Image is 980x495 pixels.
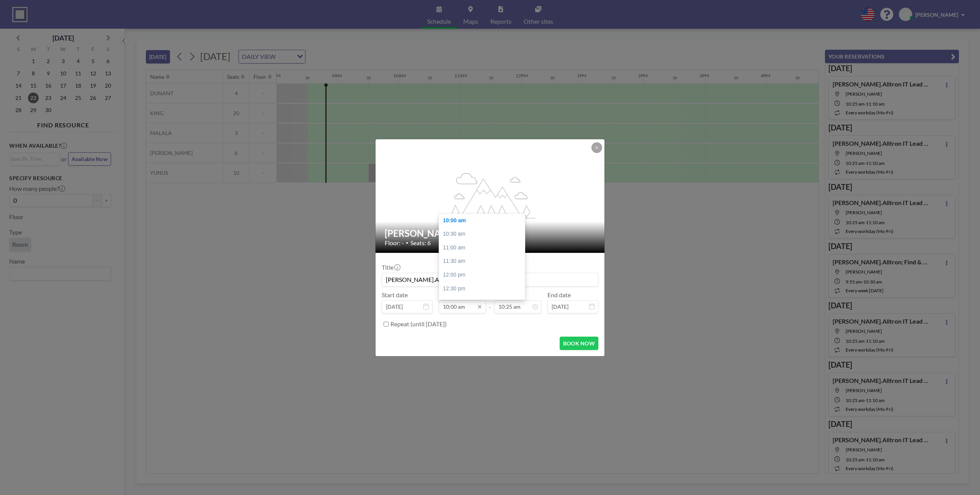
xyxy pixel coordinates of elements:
[439,254,525,268] div: 11:30 am
[560,337,598,350] button: BOOK NOW
[439,268,525,282] div: 12:00 pm
[382,291,408,299] label: Start date
[439,227,525,241] div: 10:30 am
[382,264,400,271] label: Title
[410,239,431,247] span: Seats: 6
[547,291,571,299] label: End date
[439,241,525,255] div: 11:00 am
[439,295,525,309] div: 01:00 pm
[445,172,536,218] g: flex-grow: 1.2;
[406,240,408,246] span: •
[390,320,447,328] label: Repeat (until [DATE])
[385,228,596,239] h2: [PERSON_NAME]
[439,282,525,296] div: 12:30 pm
[489,294,491,311] span: -
[439,214,525,228] div: 10:00 am
[385,239,404,247] span: Floor: -
[382,273,598,286] input: Martin's reservation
